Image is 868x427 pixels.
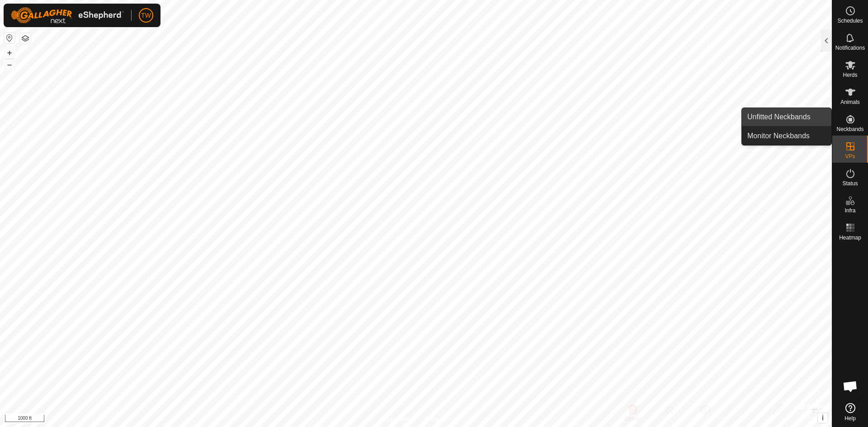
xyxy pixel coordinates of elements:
span: Notifications [835,45,865,51]
a: Unfitted Neckbands [742,108,831,126]
span: VPs [845,154,855,159]
button: + [4,47,15,58]
button: Map Layers [20,33,31,44]
span: Help [844,416,856,421]
button: i [818,413,828,423]
button: Reset Map [4,33,15,43]
span: i [822,414,824,422]
a: Contact Us [425,415,452,423]
span: Animals [840,99,860,105]
span: TW [141,11,151,20]
img: Gallagher Logo [11,7,124,23]
a: Help [832,399,868,425]
span: Neckbands [836,127,863,132]
span: Unfitted Neckbands [747,112,811,122]
span: Schedules [837,18,863,23]
span: Status [842,181,858,186]
div: Open chat [837,373,864,400]
a: Privacy Policy [380,415,414,423]
a: Monitor Neckbands [742,127,831,145]
button: – [4,59,15,70]
span: Infra [844,208,855,213]
span: Herds [843,72,857,78]
span: Monitor Neckbands [747,131,810,141]
span: Heatmap [839,235,861,240]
